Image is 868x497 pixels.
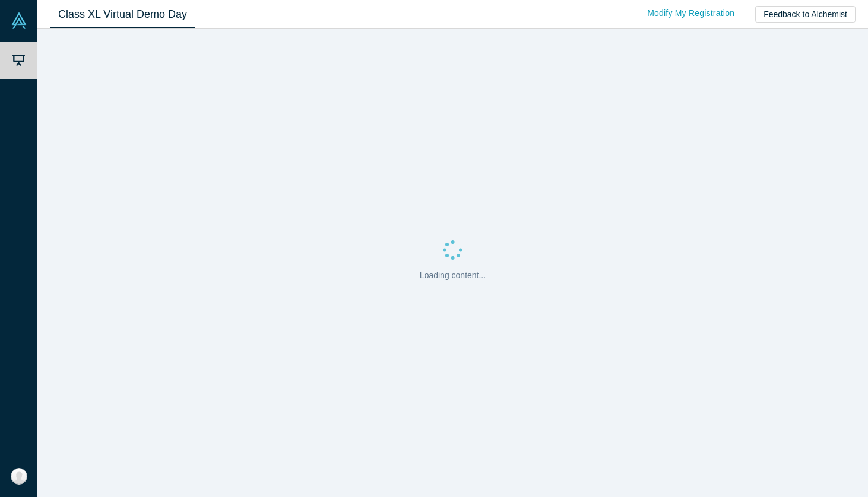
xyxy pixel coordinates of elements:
button: Feedback to Alchemist [755,6,856,23]
img: Alchemist Vault Logo [11,12,27,29]
p: Loading content... [420,269,486,282]
a: Class XL Virtual Demo Day [50,1,195,28]
img: Binesh Balan's Account [11,468,27,485]
a: Modify My Registration [635,3,747,24]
